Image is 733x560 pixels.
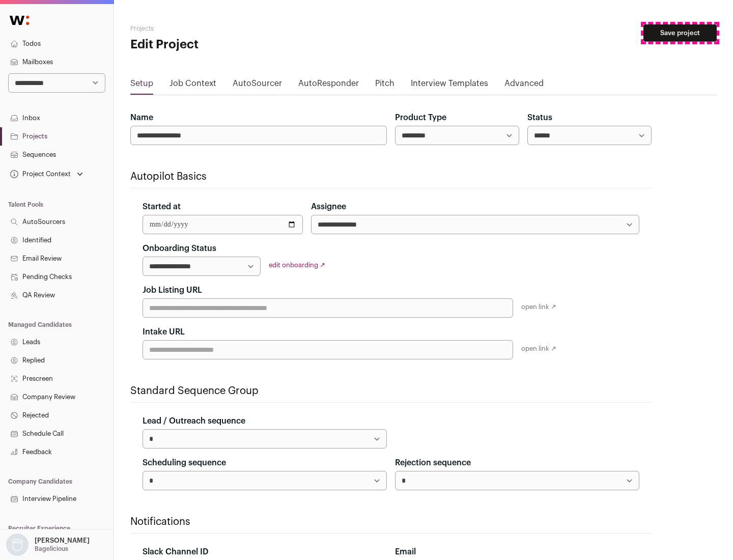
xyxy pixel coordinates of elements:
[298,77,359,94] a: AutoResponder
[4,534,92,556] button: Open dropdown
[6,534,29,556] img: nopic.png
[395,457,471,469] label: Rejection sequence
[130,111,153,124] label: Name
[143,201,181,213] label: Started at
[8,167,85,181] button: Open dropdown
[504,77,544,94] a: Advanced
[130,37,326,53] h1: Edit Project
[143,457,226,469] label: Scheduling sequence
[411,77,488,94] a: Interview Templates
[170,77,216,94] a: Job Context
[527,111,552,124] label: Status
[35,545,68,553] p: Bagelicious
[143,415,245,427] label: Lead / Outreach sequence
[143,242,216,255] label: Onboarding Status
[8,170,71,178] div: Project Context
[130,515,652,529] h2: Notifications
[130,170,652,184] h2: Autopilot Basics
[375,77,394,94] a: Pitch
[269,262,325,268] a: edit onboarding ↗
[643,24,717,42] button: Save project
[35,537,90,545] p: [PERSON_NAME]
[311,201,346,213] label: Assignee
[233,77,282,94] a: AutoSourcer
[143,326,185,338] label: Intake URL
[143,546,208,558] label: Slack Channel ID
[4,10,35,31] img: Wellfound
[395,546,639,558] div: Email
[130,77,153,94] a: Setup
[395,111,446,124] label: Product Type
[130,24,326,33] h2: Projects
[143,284,202,296] label: Job Listing URL
[130,384,652,398] h2: Standard Sequence Group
